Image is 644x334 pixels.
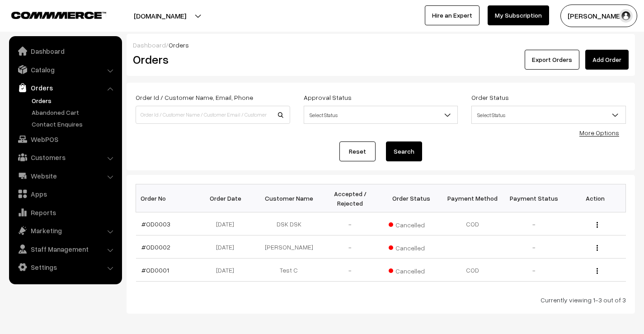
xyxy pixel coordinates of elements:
a: Reports [11,204,119,221]
span: Orders [169,41,189,49]
span: Cancelled [389,241,434,253]
h2: Orders [133,52,289,66]
input: Order Id / Customer Name / Customer Email / Customer Phone [136,106,290,124]
label: Order Id / Customer Name, Email, Phone [136,93,253,102]
span: Select Status [304,106,458,124]
th: Accepted / Rejected [320,184,381,212]
td: [PERSON_NAME] [259,235,320,259]
th: Order Date [197,184,259,212]
a: WebPOS [11,131,119,147]
td: - [320,235,381,259]
td: [DATE] [197,212,259,235]
th: Payment Status [503,184,565,212]
a: #OD0003 [141,220,170,228]
td: DSK DSK [259,212,320,235]
td: Test C [259,259,320,282]
a: Marketing [11,222,119,239]
th: Customer Name [259,184,320,212]
a: More Options [579,129,619,136]
td: COD [442,212,503,235]
td: - [320,259,381,282]
a: Apps [11,186,119,202]
a: Add Order [585,50,629,70]
span: Select Status [472,107,625,123]
button: Export Orders [525,50,579,70]
button: [DOMAIN_NAME] [102,5,218,27]
button: Search [386,141,422,161]
a: Dashboard [11,43,119,59]
div: Currently viewing 1-3 out of 3 [136,295,626,305]
a: Settings [11,259,119,275]
a: Website [11,168,119,184]
a: Abandoned Cart [29,108,119,117]
img: COMMMERCE [11,12,106,19]
a: Orders [29,96,119,105]
a: Reset [339,141,376,161]
a: Orders [11,80,119,96]
a: COMMMERCE [11,9,90,20]
span: Cancelled [389,218,434,230]
th: Payment Method [442,184,503,212]
a: Catalog [11,61,119,78]
td: - [503,212,565,235]
td: - [503,259,565,282]
td: COD [442,259,503,282]
a: Customers [11,149,119,165]
div: / [133,40,629,50]
th: Order Status [381,184,442,212]
a: #OD0001 [141,266,169,274]
span: Select Status [304,107,458,123]
td: [DATE] [197,235,259,259]
a: My Subscription [488,5,549,25]
td: - [320,212,381,235]
button: [PERSON_NAME]… [560,5,637,27]
label: Order Status [471,93,509,102]
label: Approval Status [304,93,352,102]
img: user [619,9,633,23]
th: Order No [136,184,197,212]
a: Hire an Expert [425,5,479,25]
a: Staff Management [11,241,119,257]
td: [DATE] [197,259,259,282]
img: Menu [597,222,598,228]
img: Menu [597,245,598,251]
a: Contact Enquires [29,119,119,129]
img: Menu [597,268,598,274]
th: Action [564,184,626,212]
span: Select Status [471,106,626,124]
a: #OD0002 [141,243,170,251]
td: - [503,235,565,259]
span: Cancelled [389,264,434,276]
a: Dashboard [133,41,166,49]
